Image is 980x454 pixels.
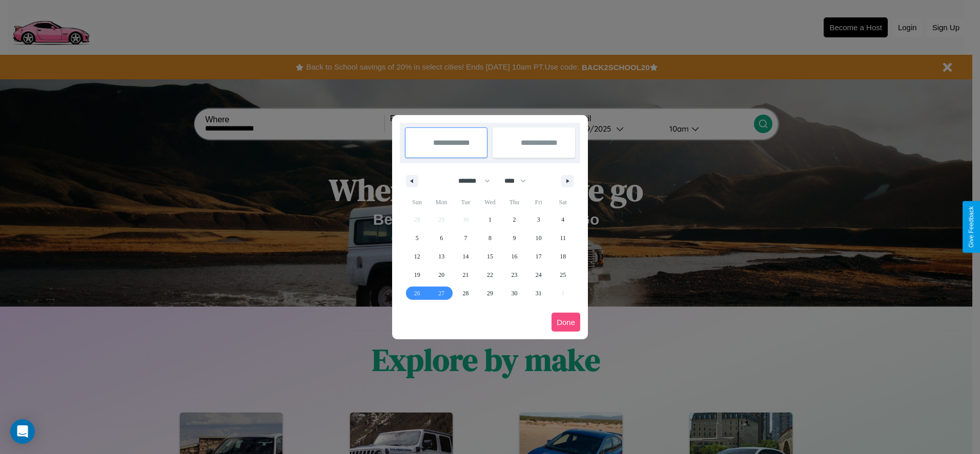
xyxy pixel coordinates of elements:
span: 9 [513,229,516,247]
span: Sat [551,194,575,210]
button: 28 [454,284,478,302]
button: 23 [502,266,526,284]
span: 20 [438,266,444,284]
button: 24 [526,266,550,284]
span: 11 [560,229,566,247]
button: 3 [526,210,550,229]
span: 8 [488,229,492,247]
span: Tue [454,194,478,210]
button: 9 [502,229,526,247]
button: 19 [405,266,429,284]
span: 25 [560,266,566,284]
span: 23 [511,266,517,284]
button: 30 [502,284,526,302]
button: 29 [478,284,502,302]
span: 24 [536,266,542,284]
button: 5 [405,229,429,247]
button: 11 [551,229,575,247]
span: Fri [526,194,550,210]
button: 12 [405,247,429,266]
span: 1 [488,210,492,229]
span: 28 [463,284,469,302]
button: 25 [551,266,575,284]
span: 12 [414,247,420,266]
span: 4 [561,210,564,229]
button: 13 [429,247,453,266]
span: 5 [416,229,419,247]
button: 22 [478,266,502,284]
button: 21 [454,266,478,284]
span: 2 [513,210,516,229]
button: 18 [551,247,575,266]
span: 18 [560,247,566,266]
button: 20 [429,266,453,284]
span: Wed [478,194,502,210]
span: 6 [440,229,443,247]
span: Thu [502,194,526,210]
button: 4 [551,210,575,229]
button: 17 [526,247,550,266]
button: 26 [405,284,429,302]
span: 22 [487,266,493,284]
button: 31 [526,284,550,302]
button: 10 [526,229,550,247]
button: Done [552,313,580,332]
button: 16 [502,247,526,266]
button: 8 [478,229,502,247]
button: 1 [478,210,502,229]
div: Give Feedback [968,206,975,248]
span: 3 [537,210,540,229]
span: 14 [463,247,469,266]
button: 27 [429,284,453,302]
span: 26 [414,284,420,302]
span: 10 [536,229,542,247]
span: 27 [438,284,444,302]
button: 14 [454,247,478,266]
button: 15 [478,247,502,266]
button: 2 [502,210,526,229]
span: 7 [464,229,467,247]
span: 30 [511,284,517,302]
span: 15 [487,247,493,266]
span: 19 [414,266,420,284]
button: 7 [454,229,478,247]
button: 6 [429,229,453,247]
span: 13 [438,247,444,266]
div: Open Intercom Messenger [10,419,35,444]
span: 21 [463,266,469,284]
span: 29 [487,284,493,302]
span: 17 [536,247,542,266]
span: Sun [405,194,429,210]
span: Mon [429,194,453,210]
span: 31 [536,284,542,302]
span: 16 [511,247,517,266]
